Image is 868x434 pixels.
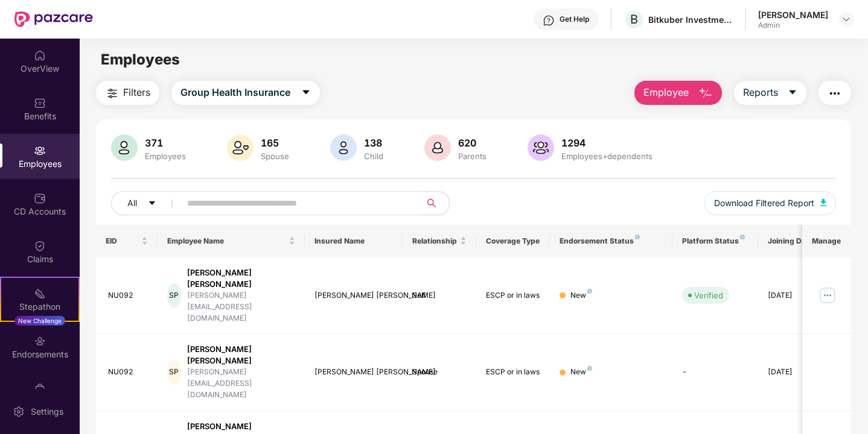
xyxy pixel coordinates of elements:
div: Spouse [258,151,292,161]
div: NU092 [108,290,148,301]
td: - [672,334,758,411]
img: svg+xml;base64,PHN2ZyBpZD0iQmVuZWZpdHMiIHhtbG5zPSJodHRwOi8vd3d3LnczLm9yZy8yMDAwL3N2ZyIgd2lkdGg9Ij... [34,97,46,109]
th: EID [96,225,158,257]
img: svg+xml;base64,PHN2ZyBpZD0iSGVscC0zMngzMiIgeG1sbnM9Imh0dHA6Ly93d3cudzMub3JnLzIwMDAvc3ZnIiB3aWR0aD... [543,14,555,27]
img: svg+xml;base64,PHN2ZyB4bWxucz0iaHR0cDovL3d3dy53My5vcmcvMjAwMC9zdmciIHdpZHRoPSI4IiBoZWlnaHQ9IjgiIH... [587,366,592,371]
th: Employee Name [158,225,305,257]
div: [PERSON_NAME] [PERSON_NAME] [314,366,394,378]
img: svg+xml;base64,PHN2ZyBpZD0iU2V0dGluZy0yMHgyMCIgeG1sbnM9Imh0dHA6Ly93d3cudzMub3JnLzIwMDAvc3ZnIiB3aW... [13,406,25,418]
button: Reportscaret-down [734,81,806,105]
div: ESCP or in laws [486,290,540,301]
span: Download Filtered Report [714,197,814,210]
img: svg+xml;base64,PHN2ZyB4bWxucz0iaHR0cDovL3d3dy53My5vcmcvMjAwMC9zdmciIHhtbG5zOnhsaW5rPSJodHRwOi8vd3... [820,199,826,206]
span: B [630,12,638,27]
span: search [420,198,443,208]
img: svg+xml;base64,PHN2ZyBpZD0iSG9tZSIgeG1sbnM9Imh0dHA6Ly93d3cudzMub3JnLzIwMDAvc3ZnIiB3aWR0aD0iMjAiIG... [34,49,46,61]
button: search [420,191,450,215]
span: Employees [101,51,180,68]
div: Platform Status [682,236,748,246]
img: manageButton [818,286,837,305]
div: [PERSON_NAME] [PERSON_NAME] [187,267,295,290]
div: Spouse [412,366,467,378]
img: svg+xml;base64,PHN2ZyB4bWxucz0iaHR0cDovL3d3dy53My5vcmcvMjAwMC9zdmciIHhtbG5zOnhsaW5rPSJodHRwOi8vd3... [330,134,357,161]
div: Bitkuber Investments Pvt Limited [648,14,733,25]
button: Group Health Insurancecaret-down [171,81,320,105]
div: Endorsement Status [560,236,663,246]
span: Employee Name [167,236,286,246]
th: Joining Date [758,225,832,257]
span: EID [106,236,139,246]
img: svg+xml;base64,PHN2ZyBpZD0iTXlfT3JkZXJzIiBkYXRhLW5hbWU9Ik15IE9yZGVycyIgeG1sbnM9Imh0dHA6Ly93d3cudz... [34,383,46,395]
img: svg+xml;base64,PHN2ZyB4bWxucz0iaHR0cDovL3d3dy53My5vcmcvMjAwMC9zdmciIHdpZHRoPSI4IiBoZWlnaHQ9IjgiIH... [587,289,592,294]
img: svg+xml;base64,PHN2ZyB4bWxucz0iaHR0cDovL3d3dy53My5vcmcvMjAwMC9zdmciIHdpZHRoPSIyNCIgaGVpZ2h0PSIyNC... [828,86,842,101]
th: Manage [802,225,851,257]
th: Relationship [403,225,476,257]
img: svg+xml;base64,PHN2ZyBpZD0iRW5kb3JzZW1lbnRzIiB4bWxucz0iaHR0cDovL3d3dy53My5vcmcvMjAwMC9zdmciIHdpZH... [34,335,46,347]
div: [PERSON_NAME][EMAIL_ADDRESS][DOMAIN_NAME] [187,290,295,324]
img: svg+xml;base64,PHN2ZyBpZD0iRHJvcGRvd24tMzJ4MzIiIHhtbG5zPSJodHRwOi8vd3d3LnczLm9yZy8yMDAwL3N2ZyIgd2... [841,14,851,24]
div: Employees+dependents [559,151,655,161]
div: New [570,290,592,301]
div: 620 [456,137,489,149]
img: New Pazcare Logo [14,11,93,27]
div: [PERSON_NAME] [758,9,828,20]
div: SP [167,360,181,385]
span: caret-down [788,87,797,98]
img: svg+xml;base64,PHN2ZyBpZD0iQ2xhaW0iIHhtbG5zPSJodHRwOi8vd3d3LnczLm9yZy8yMDAwL3N2ZyIgd2lkdGg9IjIwIi... [34,240,46,252]
div: ESCP or in laws [486,366,540,378]
div: [PERSON_NAME] [PERSON_NAME] [314,290,394,301]
div: Stepathon [1,301,78,313]
button: Employee [634,81,722,105]
th: Insured Name [305,225,403,257]
img: svg+xml;base64,PHN2ZyB4bWxucz0iaHR0cDovL3d3dy53My5vcmcvMjAwMC9zdmciIHhtbG5zOnhsaW5rPSJodHRwOi8vd3... [111,134,138,161]
span: Filters [123,85,150,100]
span: Reports [743,85,778,100]
div: New [570,366,592,378]
div: NU092 [108,366,148,378]
img: svg+xml;base64,PHN2ZyB4bWxucz0iaHR0cDovL3d3dy53My5vcmcvMjAwMC9zdmciIHdpZHRoPSIyNCIgaGVpZ2h0PSIyNC... [105,86,120,101]
span: caret-down [148,199,156,209]
img: svg+xml;base64,PHN2ZyB4bWxucz0iaHR0cDovL3d3dy53My5vcmcvMjAwMC9zdmciIHhtbG5zOnhsaW5rPSJodHRwOi8vd3... [227,134,254,161]
div: Get Help [560,14,589,24]
button: Allcaret-down [111,191,185,215]
div: Settings [27,406,67,418]
span: Relationship [412,236,458,246]
img: svg+xml;base64,PHN2ZyBpZD0iRW1wbG95ZWVzIiB4bWxucz0iaHR0cDovL3d3dy53My5vcmcvMjAwMC9zdmciIHdpZHRoPS... [34,145,46,157]
div: 165 [258,137,292,149]
div: Admin [758,20,828,30]
img: svg+xml;base64,PHN2ZyB4bWxucz0iaHR0cDovL3d3dy53My5vcmcvMjAwMC9zdmciIHhtbG5zOnhsaW5rPSJodHRwOi8vd3... [528,134,554,161]
div: Self [412,290,467,301]
div: New Challenge [14,316,65,325]
button: Filters [96,81,159,105]
span: All [127,197,137,210]
img: svg+xml;base64,PHN2ZyB4bWxucz0iaHR0cDovL3d3dy53My5vcmcvMjAwMC9zdmciIHdpZHRoPSI4IiBoZWlnaHQ9IjgiIH... [740,234,745,239]
div: 1294 [559,137,655,149]
div: Child [362,151,386,161]
div: [DATE] [768,290,822,301]
div: [PERSON_NAME][EMAIL_ADDRESS][DOMAIN_NAME] [187,366,295,401]
span: caret-down [301,87,311,98]
div: 371 [142,137,188,149]
div: 138 [362,137,386,149]
div: [PERSON_NAME] [PERSON_NAME] [187,344,295,366]
button: Download Filtered Report [704,191,836,215]
img: svg+xml;base64,PHN2ZyB4bWxucz0iaHR0cDovL3d3dy53My5vcmcvMjAwMC9zdmciIHdpZHRoPSI4IiBoZWlnaHQ9IjgiIH... [635,234,640,239]
div: Verified [694,289,723,301]
div: Employees [142,151,188,161]
img: svg+xml;base64,PHN2ZyB4bWxucz0iaHR0cDovL3d3dy53My5vcmcvMjAwMC9zdmciIHhtbG5zOnhsaW5rPSJodHRwOi8vd3... [424,134,451,161]
div: Parents [456,151,489,161]
div: [DATE] [768,366,822,378]
img: svg+xml;base64,PHN2ZyB4bWxucz0iaHR0cDovL3d3dy53My5vcmcvMjAwMC9zdmciIHdpZHRoPSIyMSIgaGVpZ2h0PSIyMC... [34,288,46,300]
img: svg+xml;base64,PHN2ZyB4bWxucz0iaHR0cDovL3d3dy53My5vcmcvMjAwMC9zdmciIHhtbG5zOnhsaW5rPSJodHRwOi8vd3... [698,86,713,101]
span: Employee [643,85,689,100]
span: Group Health Insurance [180,85,290,100]
th: Coverage Type [476,225,550,257]
img: svg+xml;base64,PHN2ZyBpZD0iQ0RfQWNjb3VudHMiIGRhdGEtbmFtZT0iQ0QgQWNjb3VudHMiIHhtbG5zPSJodHRwOi8vd3... [34,192,46,204]
div: SP [167,283,181,307]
